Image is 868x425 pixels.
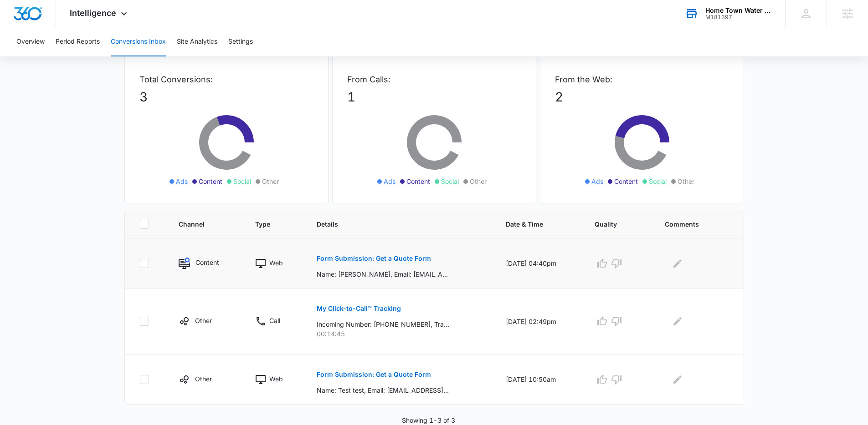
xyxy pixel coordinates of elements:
p: From the Web: [555,73,729,86]
p: Name: [PERSON_NAME], Email: [EMAIL_ADDRESS][DOMAIN_NAME], Phone: [PHONE_NUMBER], Service Address:... [317,269,449,279]
p: Incoming Number: [PHONE_NUMBER], Tracking Number: [PHONE_NUMBER], Ring To: [PHONE_NUMBER], Caller... [317,319,449,329]
span: Ads [176,177,188,186]
div: account id [705,14,772,20]
button: Edit Comments [670,372,685,387]
span: Other [470,177,487,186]
span: Content [199,177,222,186]
span: Ads [384,177,395,186]
button: Edit Comments [670,256,685,271]
span: Comments [665,219,715,229]
button: Period Reports [56,27,100,56]
span: Other [262,177,279,186]
td: [DATE] 02:49pm [495,288,584,354]
button: Form Submission: Get a Quote Form [317,364,431,385]
span: Social [649,177,667,186]
span: Content [614,177,638,186]
p: Call [269,316,280,325]
button: Form Submission: Get a Quote Form [317,248,431,269]
td: [DATE] 04:40pm [495,238,584,288]
p: Name: Test test, Email: [EMAIL_ADDRESS][DOMAIN_NAME], Phone: [PHONE_NUMBER], Service Address: [ST... [317,385,449,395]
p: Total Conversions: [139,73,313,86]
button: Edit Comments [670,314,685,329]
p: Web [269,374,283,384]
td: [DATE] 10:50am [495,354,584,405]
span: Channel [179,219,220,229]
span: Content [406,177,430,186]
span: Intelligence [70,8,116,18]
p: Form Submission: Get a Quote Form [317,255,431,262]
span: Quality [595,219,630,229]
p: 00:14:45 [317,329,484,339]
p: 2 [555,87,729,106]
span: Details [317,219,471,229]
p: Other [195,374,212,384]
span: Ads [591,177,603,186]
button: Settings [228,27,253,56]
p: Content [195,258,219,267]
span: Social [233,177,251,186]
button: Conversions Inbox [111,27,166,56]
button: Overview [16,27,45,56]
p: Form Submission: Get a Quote Form [317,371,431,378]
span: Other [678,177,694,186]
p: 3 [139,87,313,106]
span: Social [441,177,459,186]
p: From Calls: [347,73,521,86]
p: Showing 1-3 of 3 [402,415,455,425]
span: Date & Time [506,219,560,229]
button: My Click-to-Call™ Tracking [317,298,401,319]
span: Type [255,219,282,229]
p: Web [269,258,283,268]
button: Site Analytics [177,27,217,56]
p: My Click-to-Call™ Tracking [317,305,401,312]
div: account name [705,7,772,14]
p: Other [195,316,212,325]
p: 1 [347,87,521,106]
